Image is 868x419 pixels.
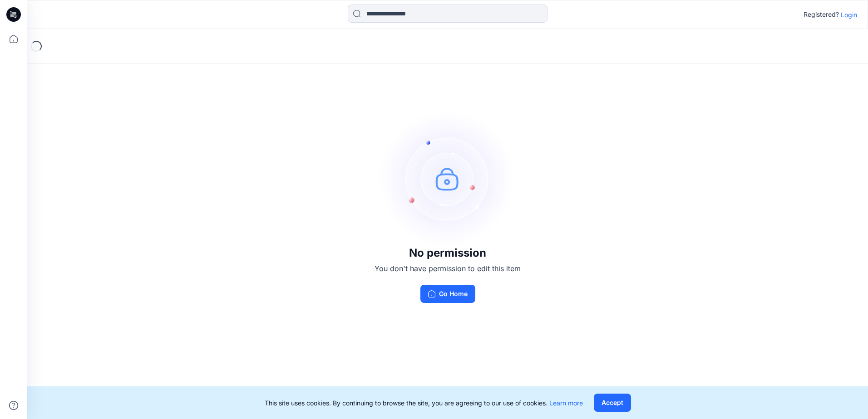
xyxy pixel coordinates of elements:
h3: No permission [375,247,521,259]
button: Accept [594,394,631,412]
p: This site uses cookies. By continuing to browse the site, you are agreeing to our use of cookies. [265,398,583,408]
img: no-perm.svg [380,111,516,247]
p: Login [841,10,857,19]
p: You don't have permission to edit this item [375,263,521,274]
a: Learn more [549,399,583,407]
button: Go Home [420,285,475,303]
p: Registered? [804,9,839,20]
